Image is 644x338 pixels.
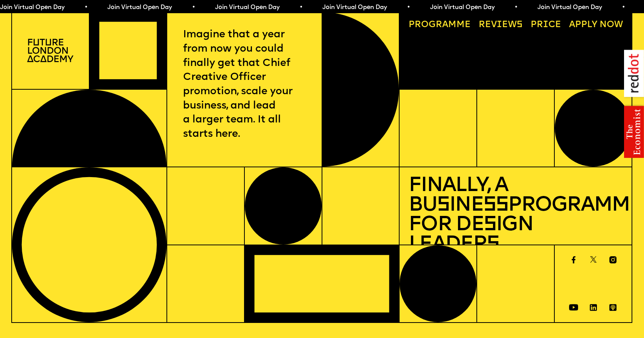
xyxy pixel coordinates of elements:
[437,195,449,216] span: s
[407,5,410,11] span: •
[409,176,623,255] h1: Finally, a Bu ine Programme for De ign Leader
[442,20,448,29] span: a
[84,5,87,11] span: •
[487,234,499,255] span: s
[192,5,195,11] span: •
[526,17,566,34] a: Price
[183,28,305,141] p: Imagine that a year from now you could finally get that Chief Creative Officer promotion, scale y...
[565,17,627,34] a: Apply now
[299,5,302,11] span: •
[483,195,508,216] span: ss
[569,20,575,29] span: A
[474,17,527,34] a: Reviews
[484,215,496,236] span: s
[514,5,517,11] span: •
[622,5,625,11] span: •
[404,17,475,34] a: Programme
